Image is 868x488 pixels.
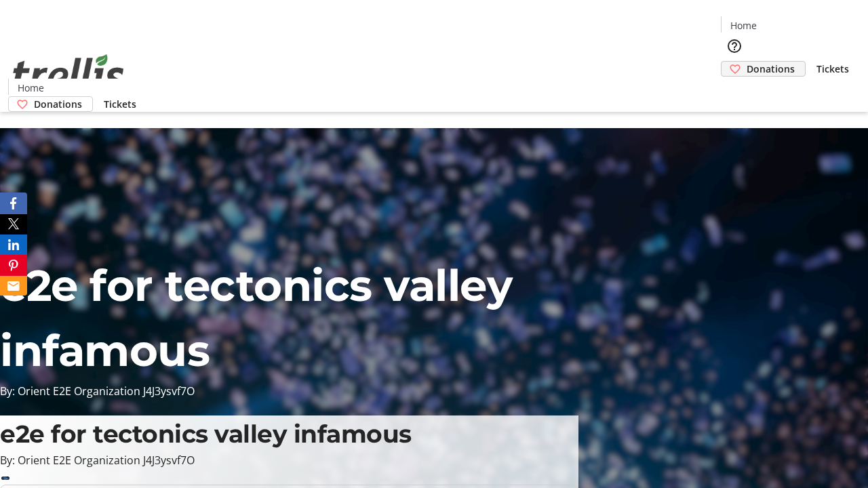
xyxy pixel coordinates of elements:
span: Home [18,81,44,95]
a: Home [9,81,52,95]
span: Tickets [816,62,849,76]
a: Tickets [806,62,860,76]
span: Donations [747,62,795,76]
button: Cart [721,77,748,104]
a: Donations [8,96,93,112]
span: Tickets [104,97,136,111]
span: Home [730,18,757,33]
a: Home [722,18,765,33]
a: Donations [721,61,806,77]
img: Orient E2E Organization J4J3ysvf7O's Logo [8,39,129,107]
button: Help [721,33,748,60]
a: Tickets [93,97,147,111]
span: Donations [34,97,82,111]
